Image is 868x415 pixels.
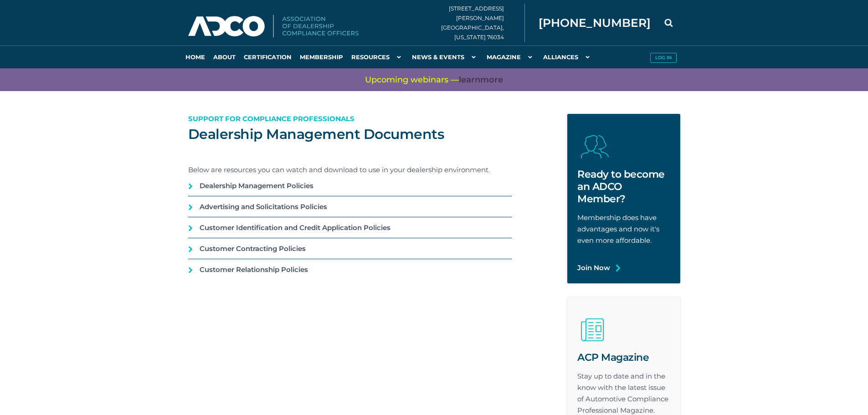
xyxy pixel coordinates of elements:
[539,46,596,68] a: Alliances
[483,46,539,68] a: Magazine
[188,217,512,238] a: Customer Identification and Credit Application Policies
[408,46,483,68] a: News & Events
[181,46,209,68] a: Home
[646,46,680,68] a: Log in
[209,46,240,68] a: About
[577,212,670,246] p: Membership does have advantages and now it's even more affordable.
[188,125,512,143] h1: Dealership Management Documents
[188,175,512,196] a: Dealership Management Policies
[459,75,480,85] span: learn
[188,164,512,175] p: Below are resources you can watch and download to use in your dealership environment.
[577,262,610,273] a: Join Now
[240,46,296,68] a: Certification
[539,17,651,29] span: [PHONE_NUMBER]
[347,46,408,68] a: Resources
[188,238,512,259] a: Customer Contracting Policies
[188,259,512,280] a: Customer Relationship Policies
[577,351,670,364] h2: ACP Magazine
[650,53,677,63] button: Log in
[188,196,512,217] a: Advertising and Solicitations Policies
[441,4,525,42] div: [STREET_ADDRESS][PERSON_NAME] [GEOGRAPHIC_DATA], [US_STATE] 76034
[365,74,503,86] span: Upcoming webinars —
[577,168,670,205] h2: Ready to become an ADCO Member?
[188,15,359,38] img: Association of Dealership Compliance Officers logo
[459,74,503,86] a: learnmore
[296,46,347,68] a: Membership
[188,113,512,124] p: Support for Compliance Professionals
